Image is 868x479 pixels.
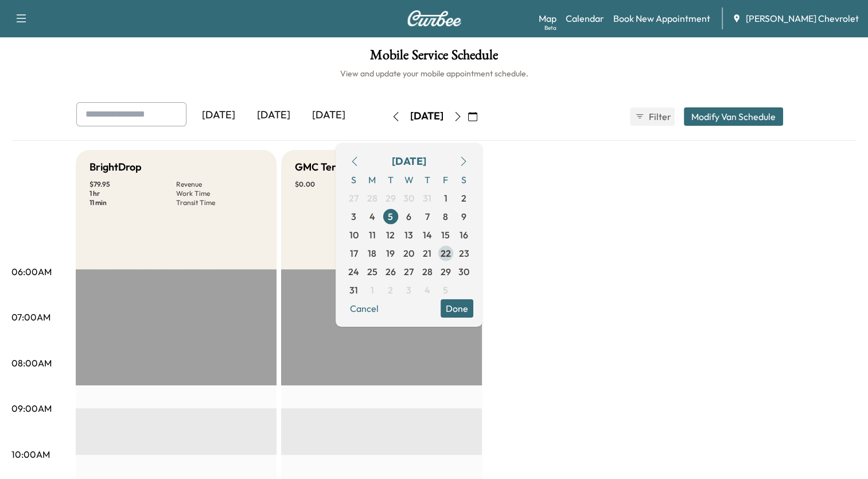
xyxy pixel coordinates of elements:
span: 26 [386,265,396,279]
p: 06:00AM [11,265,52,279]
span: Filter [649,110,670,123]
p: Revenue [176,180,263,189]
span: 3 [406,283,411,297]
p: 09:00AM [11,401,52,415]
span: S [455,171,473,189]
span: 30 [458,265,469,279]
p: 08:00AM [11,356,52,370]
span: 5 [388,210,393,223]
button: Cancel [345,299,384,318]
span: 17 [350,246,358,260]
div: [DATE] [392,153,426,169]
span: 23 [459,246,469,260]
span: 25 [367,265,377,279]
p: 1 hr [89,189,176,198]
span: 2 [461,191,466,205]
p: Work Time [176,189,263,198]
h5: BrightDrop [89,159,142,175]
span: 14 [423,228,432,242]
span: 3 [351,210,356,223]
span: 7 [425,210,430,223]
p: $ 0.00 [295,180,382,189]
span: T [382,171,400,189]
span: 5 [443,283,448,297]
span: 4 [425,283,430,297]
span: 29 [386,191,396,205]
span: 29 [441,265,451,279]
p: 07:00AM [11,310,50,324]
span: 16 [460,228,468,242]
button: Modify Van Schedule [684,107,783,126]
span: 28 [367,191,377,205]
span: 6 [406,210,411,223]
span: 2 [388,283,393,297]
span: 1 [444,191,447,205]
p: $ 79.95 [89,180,176,189]
span: [PERSON_NAME] Chevrolet [746,11,859,25]
span: W [400,171,418,189]
span: 13 [404,228,413,242]
button: Filter [630,107,675,126]
p: Transit Time [176,198,263,207]
span: 27 [349,191,359,205]
span: 31 [349,283,358,297]
button: Done [441,299,473,318]
span: 21 [423,246,431,260]
a: Book New Appointment [613,11,710,25]
a: Calendar [566,11,604,25]
span: 11 [369,228,376,242]
span: 15 [441,228,450,242]
div: [DATE] [301,102,356,129]
span: 28 [422,265,433,279]
span: 10 [349,228,359,242]
span: S [345,171,363,189]
div: [DATE] [246,102,301,129]
span: M [363,171,382,189]
span: 27 [404,265,414,279]
div: [DATE] [410,109,443,123]
h1: Mobile Service Schedule [11,48,857,68]
p: 10:00AM [11,447,50,461]
span: 20 [403,246,414,260]
span: 12 [386,228,395,242]
span: 4 [369,210,375,223]
h6: View and update your mobile appointment schedule. [11,68,857,79]
span: 30 [403,191,414,205]
span: 1 [371,283,374,297]
span: F [437,171,455,189]
h5: GMC Terrain [295,159,355,175]
span: 24 [348,265,359,279]
div: Beta [544,24,556,32]
span: 31 [423,191,431,205]
img: Curbee Logo [407,10,462,26]
span: T [418,171,437,189]
span: 22 [441,246,451,260]
p: 11 min [89,198,176,207]
span: 18 [368,246,376,260]
div: [DATE] [191,102,246,129]
span: 19 [386,246,395,260]
a: MapBeta [539,11,556,25]
span: 9 [461,210,466,223]
span: 8 [443,210,448,223]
